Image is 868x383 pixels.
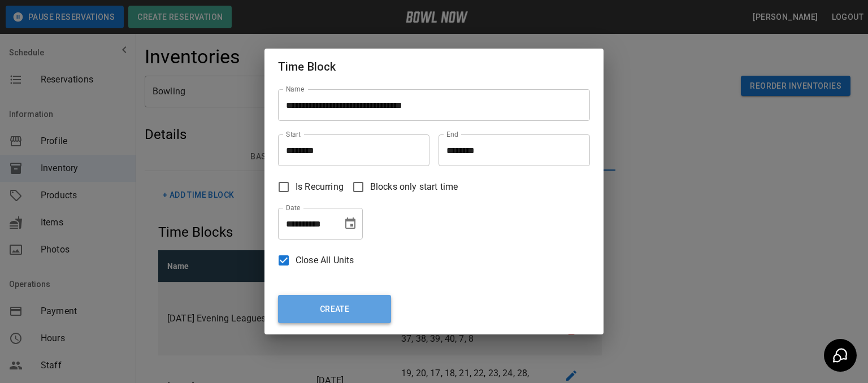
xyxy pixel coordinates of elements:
[296,180,344,194] span: Is Recurring
[296,254,354,267] span: Close All Units
[278,134,422,166] input: Choose time, selected time is 5:00 PM
[446,129,458,139] label: End
[439,134,582,166] input: Choose time, selected time is 11:30 PM
[339,212,362,235] button: Choose date, selected date is Nov 14, 2025
[264,49,604,85] h2: Time Block
[370,180,458,194] span: Blocks only start time
[286,129,301,139] label: Start
[278,295,391,323] button: Create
